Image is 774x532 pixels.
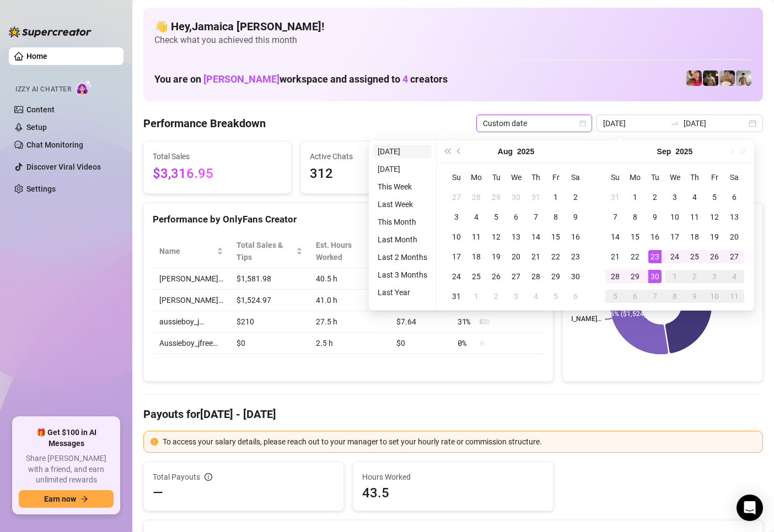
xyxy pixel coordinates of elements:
[609,191,622,204] div: 31
[668,250,681,263] div: 24
[708,250,721,263] div: 26
[645,187,665,207] td: 2025-09-02
[549,191,562,204] div: 1
[529,210,542,224] div: 7
[665,207,685,227] td: 2025-09-10
[566,187,585,207] td: 2025-08-02
[675,140,692,162] button: Choose a year
[609,250,622,263] div: 21
[390,311,451,333] td: $7.64
[450,270,463,283] div: 24
[486,227,506,247] td: 2025-08-12
[509,270,523,283] div: 27
[724,167,744,187] th: Sa
[665,227,685,247] td: 2025-09-17
[458,337,475,349] span: 0 %
[625,167,645,187] th: Mo
[665,267,685,286] td: 2025-10-01
[625,207,645,227] td: 2025-09-08
[486,167,506,187] th: Tu
[708,290,721,303] div: 10
[688,191,701,204] div: 4
[648,290,662,303] div: 7
[628,250,642,263] div: 22
[728,210,741,224] div: 13
[724,267,744,286] td: 2025-10-04
[230,268,309,290] td: $1,581.98
[668,191,681,204] div: 3
[509,191,523,204] div: 30
[26,140,83,149] a: Chat Monitoring
[549,230,562,243] div: 15
[450,210,463,224] div: 3
[506,247,526,267] td: 2025-08-20
[486,247,506,267] td: 2025-08-19
[450,290,463,303] div: 31
[506,187,526,207] td: 2025-07-30
[628,210,642,224] div: 8
[466,286,486,306] td: 2025-09-01
[490,210,503,224] div: 5
[628,191,642,204] div: 1
[316,239,374,263] div: Est. Hours Worked
[159,245,214,257] span: Name
[154,19,752,34] h4: 👋 Hey, Jamaica [PERSON_NAME] !
[506,286,526,306] td: 2025-09-03
[153,290,230,311] td: [PERSON_NAME]…
[728,230,741,243] div: 20
[665,247,685,267] td: 2025-09-24
[458,316,475,328] span: 31 %
[708,191,721,204] div: 5
[447,227,466,247] td: 2025-08-10
[80,495,88,503] span: arrow-right
[569,210,582,224] div: 9
[163,436,756,448] div: To access your salary details, please reach out to your manager to set your hourly rate or commis...
[490,250,503,263] div: 19
[230,311,309,333] td: $210
[737,495,763,521] div: Open Intercom Messenger
[373,162,432,176] li: [DATE]
[665,187,685,207] td: 2025-09-03
[546,167,566,187] th: Fr
[670,119,679,128] span: swap-right
[153,268,230,290] td: [PERSON_NAME]…
[450,191,463,204] div: 27
[648,191,662,204] div: 2
[668,270,681,283] div: 1
[373,233,432,246] li: Last Month
[705,227,724,247] td: 2025-09-19
[705,187,724,207] td: 2025-09-05
[569,250,582,263] div: 23
[605,286,625,306] td: 2025-10-05
[546,267,566,286] td: 2025-08-29
[605,247,625,267] td: 2025-09-21
[546,286,566,306] td: 2025-09-05
[19,490,114,508] button: Earn nowarrow-right
[26,162,101,171] a: Discover Viral Videos
[668,210,681,224] div: 10
[450,250,463,263] div: 17
[670,119,679,128] span: to
[703,70,718,86] img: Tony
[625,267,645,286] td: 2025-09-29
[498,140,513,162] button: Choose a month
[373,251,432,264] li: Last 2 Months
[546,247,566,267] td: 2025-08-22
[526,247,546,267] td: 2025-08-21
[447,207,466,227] td: 2025-08-03
[362,471,544,483] span: Hours Worked
[648,230,662,243] div: 16
[625,286,645,306] td: 2025-10-06
[153,235,230,268] th: Name
[645,267,665,286] td: 2025-09-30
[309,311,389,333] td: 27.5 h
[724,286,744,306] td: 2025-10-11
[648,210,662,224] div: 9
[625,247,645,267] td: 2025-09-22
[490,290,503,303] div: 2
[506,207,526,227] td: 2025-08-06
[529,250,542,263] div: 21
[724,227,744,247] td: 2025-09-20
[373,215,432,229] li: This Month
[153,484,163,502] span: —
